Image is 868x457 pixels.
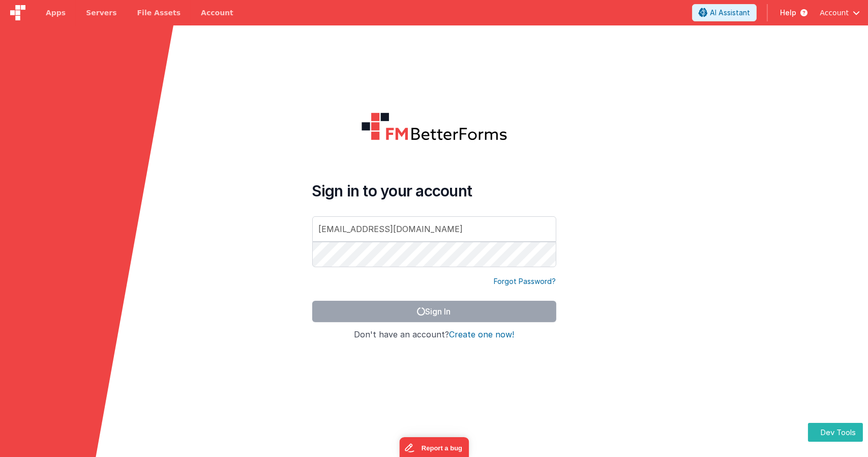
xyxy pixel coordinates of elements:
span: Apps [46,8,66,18]
span: Help [780,8,796,18]
button: Sign In [312,301,556,322]
button: AI Assistant [692,4,757,21]
h4: Sign in to your account [312,182,556,200]
span: File Assets [137,8,181,18]
button: Create one now! [449,330,514,339]
button: Dev Tools [808,423,863,442]
button: Account [820,8,860,18]
h4: Don't have an account? [312,330,556,339]
span: AI Assistant [710,8,750,18]
a: Forgot Password? [494,276,556,287]
span: Servers [86,8,116,18]
span: Account [820,8,849,18]
input: Email Address [312,216,556,242]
